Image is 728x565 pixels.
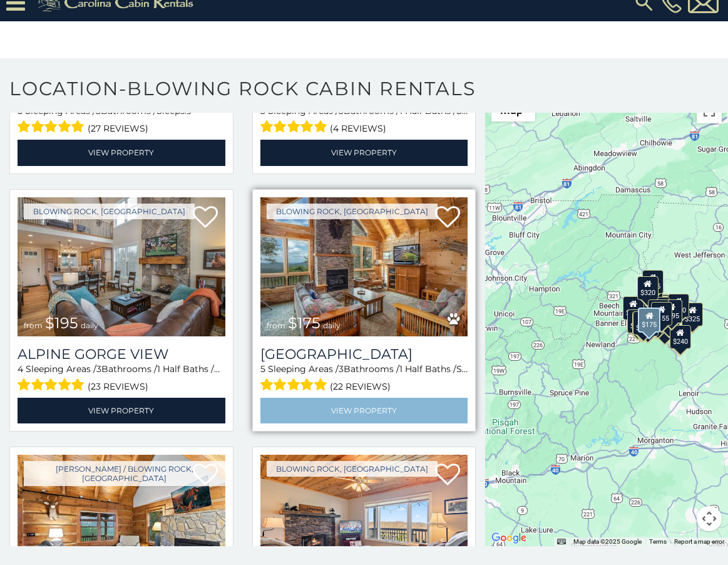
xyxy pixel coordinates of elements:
div: $275 [637,313,659,336]
div: $200 [652,294,674,318]
div: $295 [661,299,682,323]
span: from [267,321,285,330]
img: Blue Ridge View [260,197,468,336]
div: $175 [638,307,660,332]
a: Add to favorites [435,205,460,231]
a: [PERSON_NAME] / Blowing Rock, [GEOGRAPHIC_DATA] [24,461,225,486]
span: 1 Half Baths / [157,363,220,375]
span: 3 [339,363,344,375]
div: $345 [637,312,659,336]
a: View Property [260,140,468,165]
a: Alpine Gorge View from $195 daily [18,197,225,336]
span: $195 [45,314,78,332]
div: $930 [668,294,689,318]
div: $325 [682,303,703,326]
div: $320 [637,276,659,299]
span: 5 [260,363,265,375]
div: Sleeping Areas / Bathrooms / Sleeps: [260,105,468,137]
img: Google [488,530,530,546]
span: (4 reviews) [330,120,386,137]
div: $299 [649,296,670,320]
a: View Property [260,398,468,423]
span: 3 [96,363,101,375]
div: Sleeping Areas / Bathrooms / Sleeps: [18,105,225,137]
span: from [24,321,43,330]
div: $400 [623,296,644,320]
div: $195 [633,311,654,335]
span: daily [81,321,98,330]
a: Terms (opens in new tab) [649,538,667,545]
a: Blue Ridge View from $175 daily [260,197,468,336]
a: Add to favorites [435,462,460,489]
div: Sleeping Areas / Bathrooms / Sleeps: [260,363,468,395]
span: Map data ©2025 Google [573,538,642,545]
a: View Property [18,140,225,165]
span: 1 Half Baths / [399,363,456,375]
a: Report a map error [674,538,724,545]
a: Open this area in Google Maps (opens a new window) [488,530,530,546]
div: $410 [627,309,649,333]
button: Map camera controls [697,506,722,531]
div: $290 [648,299,669,323]
a: Alpine Gorge View [18,346,225,363]
div: $200 [654,314,675,338]
span: (27 reviews) [88,120,148,137]
a: Add to favorites [193,205,218,231]
div: Sleeping Areas / Bathrooms / Sleeps: [18,363,225,395]
a: Blowing Rock, [GEOGRAPHIC_DATA] [267,204,438,219]
span: 4 [18,363,23,375]
div: $155 [651,302,672,326]
span: (23 reviews) [88,378,148,395]
a: [GEOGRAPHIC_DATA] [260,346,468,363]
a: View Property [18,398,225,423]
h3: Blue Ridge View [260,346,468,363]
a: Blowing Rock, [GEOGRAPHIC_DATA] [267,461,438,477]
button: Keyboard shortcuts [557,537,566,546]
img: Alpine Gorge View [18,197,225,336]
span: (22 reviews) [330,378,391,395]
div: $525 [642,269,664,293]
span: $175 [288,314,320,332]
span: daily [323,321,341,330]
div: $240 [670,324,691,348]
a: Blowing Rock, [GEOGRAPHIC_DATA] [24,204,195,219]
